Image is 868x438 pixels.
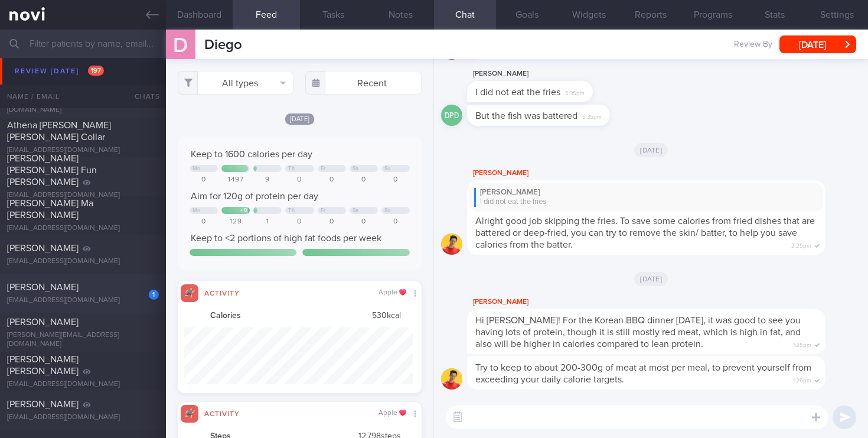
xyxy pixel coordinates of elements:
[378,409,406,418] div: Apple
[779,35,856,53] button: [DATE]
[565,86,585,98] span: 5:35pm
[475,363,811,384] span: Try to keep to about 200-300g of meat at most per meal, to prevent yourself from exceeding your d...
[178,71,294,95] button: All types
[7,97,159,115] div: [PERSON_NAME][EMAIL_ADDRESS][DOMAIN_NAME]
[191,192,318,201] span: Aim for 120g of protein per day
[350,218,378,226] div: 0
[467,295,861,309] div: [PERSON_NAME]
[384,166,391,172] div: Su
[475,216,815,249] span: Alright good job skipping the fries. To save some calories from fried dishes that are battered or...
[191,150,312,159] span: Keep to 1600 calories per day
[7,413,159,422] div: [EMAIL_ADDRESS][DOMAIN_NAME]
[353,207,359,214] div: Sa
[192,166,201,172] div: Mo
[372,311,401,322] span: 530 kcal
[634,272,668,286] span: [DATE]
[192,207,201,214] div: Mo
[318,176,346,184] div: 0
[7,355,79,376] span: [PERSON_NAME] [PERSON_NAME]
[467,67,628,81] div: [PERSON_NAME]
[381,176,410,184] div: 0
[793,338,811,349] span: 1:25pm
[7,257,159,266] div: [EMAIL_ADDRESS][DOMAIN_NAME]
[734,40,772,50] span: Review By
[793,374,811,385] span: 1:26pm
[791,239,811,250] span: 2:25pm
[198,287,246,297] div: Activity
[7,224,159,233] div: [EMAIL_ADDRESS][DOMAIN_NAME]
[318,218,346,226] div: 0
[7,400,79,409] span: [PERSON_NAME]
[204,38,242,52] span: Diego
[7,146,159,155] div: [EMAIL_ADDRESS][DOMAIN_NAME]
[210,311,241,322] strong: Calories
[475,87,560,97] span: I did not eat the fries
[190,176,218,184] div: 0
[253,176,282,184] div: 9
[7,317,79,327] span: [PERSON_NAME]
[7,244,79,253] span: [PERSON_NAME]
[321,166,326,172] div: Fr
[149,290,159,300] div: 1
[240,207,247,214] div: + 9
[353,166,359,172] div: Sa
[7,296,159,305] div: [EMAIL_ADDRESS][DOMAIN_NAME]
[253,218,282,226] div: 1
[221,176,250,184] div: 1497
[321,207,326,214] div: Fr
[288,207,295,214] div: Th
[190,218,218,226] div: 0
[285,176,314,184] div: 0
[582,110,602,121] span: 5:35pm
[475,316,801,349] span: Hi [PERSON_NAME]! For the Korean BBQ dinner [DATE], it was good to see you having lots of protein...
[285,113,315,125] span: [DATE]
[7,331,159,349] div: [PERSON_NAME][EMAIL_ADDRESS][DOMAIN_NAME]
[474,197,818,207] div: I did not eat the fries
[221,218,250,226] div: 129
[7,283,79,292] span: [PERSON_NAME]
[381,218,410,226] div: 0
[443,105,461,126] div: DPD
[384,207,391,214] div: Su
[7,154,97,187] span: [PERSON_NAME] [PERSON_NAME] Fun [PERSON_NAME]
[634,143,668,157] span: [DATE]
[475,111,577,121] span: But the fish was battered
[7,191,159,200] div: [EMAIL_ADDRESS][DOMAIN_NAME]
[7,121,111,142] span: Athena [PERSON_NAME] [PERSON_NAME] Collar
[7,199,93,220] span: [PERSON_NAME] Ma [PERSON_NAME]
[474,188,818,197] div: [PERSON_NAME]
[350,176,378,184] div: 0
[191,233,381,243] span: Keep to <2 portions of high fat foods per week
[7,83,79,93] span: [PERSON_NAME]
[467,166,861,180] div: [PERSON_NAME]
[378,288,406,297] div: Apple
[158,22,203,68] div: D
[288,166,295,172] div: Th
[198,408,246,418] div: Activity
[285,218,314,226] div: 0
[7,380,159,389] div: [EMAIL_ADDRESS][DOMAIN_NAME]
[7,58,159,76] div: [DOMAIN_NAME][EMAIL_ADDRESS][DOMAIN_NAME]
